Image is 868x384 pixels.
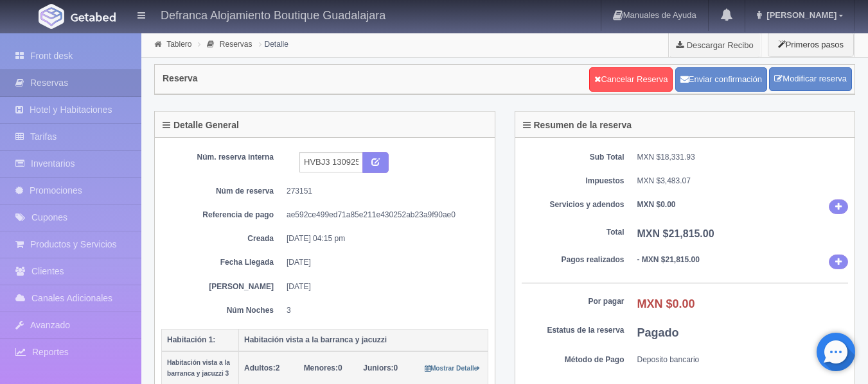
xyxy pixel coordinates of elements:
[287,210,479,221] dd: ae592ce499ed71a85e211e430252ab23a9f90ae0
[171,305,274,316] dt: Núm Noches
[637,152,849,163] dd: MXN $18,331.93
[637,326,679,339] b: Pagado
[637,176,849,187] dd: MXN $3,483.07
[425,363,481,372] a: Mostrar Detalle
[163,121,239,130] h4: Detalle General
[768,32,854,57] button: Primeros pasos
[239,329,488,351] th: Habitación vista a la barranca y jacuzzi
[163,74,198,83] h4: Reserva
[522,227,624,238] dt: Total
[304,363,338,372] strong: Menores:
[669,32,761,58] a: Descargar Recibo
[171,281,274,292] dt: [PERSON_NAME]
[522,355,624,365] dt: Método de Pago
[675,67,767,92] button: Enviar confirmación
[522,296,624,307] dt: Por pagar
[167,359,230,377] small: Habitación vista a la barranca y jacuzzi 3
[637,228,714,239] b: MXN $21,815.00
[171,233,274,244] dt: Creada
[425,365,481,372] small: Mostrar Detalle
[167,335,215,344] b: Habitación 1:
[287,257,479,268] dd: [DATE]
[523,121,632,130] h4: Resumen de la reserva
[39,4,64,29] img: Getabed
[304,363,342,372] span: 0
[161,6,385,22] h4: Defranca Alojamiento Boutique Guadalajara
[637,255,700,264] b: - MXN $21,815.00
[763,10,837,20] span: [PERSON_NAME]
[522,255,624,265] dt: Pagos realizados
[171,186,274,197] dt: Núm de reserva
[287,305,479,316] dd: 3
[220,40,252,49] a: Reservas
[589,67,673,92] a: Cancelar Reserva
[363,363,393,372] strong: Juniors:
[71,12,116,22] img: Getabed
[637,297,695,310] b: MXN $0.00
[522,176,624,187] dt: Impuestos
[171,210,274,221] dt: Referencia de pago
[244,363,279,372] span: 2
[637,200,676,209] b: MXN $0.00
[522,325,624,336] dt: Estatus de la reserva
[287,186,479,197] dd: 273151
[522,199,624,210] dt: Servicios y adendos
[637,355,849,365] dd: Deposito bancario
[287,281,479,292] dd: [DATE]
[287,233,479,244] dd: [DATE] 04:15 pm
[171,257,274,268] dt: Fecha Llegada
[363,363,398,372] span: 0
[256,38,292,50] li: Detalle
[166,40,191,49] a: Tablero
[522,152,624,163] dt: Sub Total
[171,152,274,163] dt: Núm. reserva interna
[769,67,852,91] a: Modificar reserva
[244,363,276,372] strong: Adultos:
